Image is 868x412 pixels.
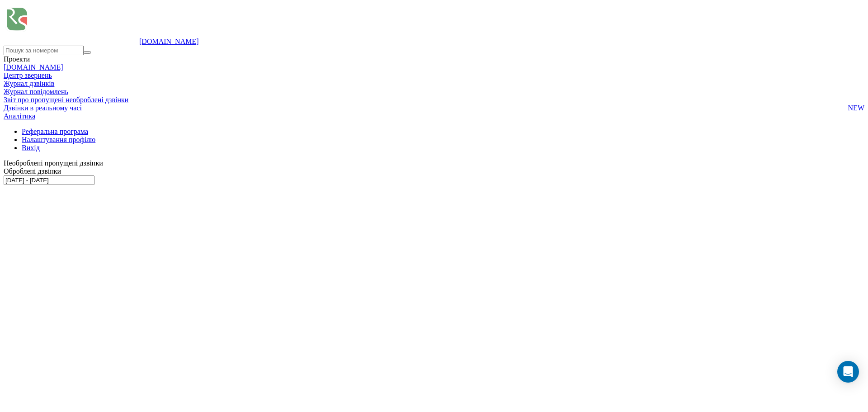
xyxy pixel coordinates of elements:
div: Оброблені дзвінки [4,167,864,175]
a: [DOMAIN_NAME] [4,63,63,71]
div: Проекти [4,55,864,63]
a: Звіт про пропущені необроблені дзвінки [4,96,864,104]
span: Журнал повідомлень [4,88,68,96]
a: Журнал дзвінків [4,80,864,88]
a: Аналiтика [4,112,35,120]
span: Звіт про пропущені необроблені дзвінки [4,96,128,104]
span: Журнал дзвінків [4,80,54,88]
div: Необроблені пропущені дзвінки [4,159,864,167]
a: Журнал повідомлень [4,88,864,96]
a: Налаштування профілю [22,136,95,143]
span: NEW [848,104,864,112]
a: Реферальна програма [22,128,88,135]
span: Дзвінки в реальному часі [4,104,82,112]
a: Вихід [22,144,40,152]
a: [DOMAIN_NAME] [139,38,199,45]
a: Центр звернень [4,71,52,79]
img: Ringostat logo [4,4,139,44]
a: Дзвінки в реальному часіNEW [4,104,864,112]
div: Open Intercom Messenger [837,361,859,383]
input: Пошук за номером [4,46,84,55]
